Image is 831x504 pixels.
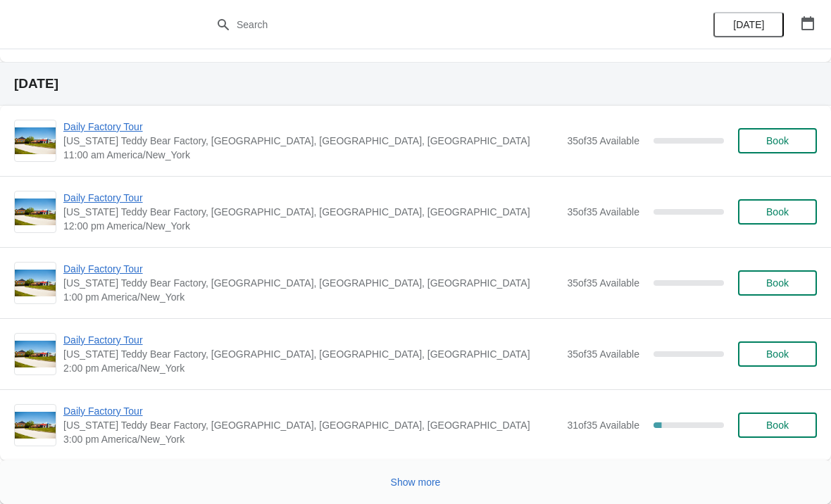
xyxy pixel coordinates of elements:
[63,148,560,162] span: 11:00 am America/New_York
[766,348,789,360] span: Book
[15,270,56,297] img: Daily Factory Tour | Vermont Teddy Bear Factory, Shelburne Road, Shelburne, VT, USA | 1:00 pm Ame...
[15,199,56,226] img: Daily Factory Tour | Vermont Teddy Bear Factory, Shelburne Road, Shelburne, VT, USA | 12:00 pm Am...
[766,420,789,431] span: Book
[63,262,560,276] span: Daily Factory Tour
[567,277,639,289] span: 35 of 35 Available
[63,418,560,432] span: [US_STATE] Teddy Bear Factory, [GEOGRAPHIC_DATA], [GEOGRAPHIC_DATA], [GEOGRAPHIC_DATA]
[738,270,817,296] button: Book
[738,341,817,367] button: Book
[738,412,817,438] button: Book
[567,348,639,360] span: 35 of 35 Available
[733,19,764,30] span: [DATE]
[567,135,639,146] span: 35 of 35 Available
[63,347,560,361] span: [US_STATE] Teddy Bear Factory, [GEOGRAPHIC_DATA], [GEOGRAPHIC_DATA], [GEOGRAPHIC_DATA]
[567,206,639,218] span: 35 of 35 Available
[567,420,639,431] span: 31 of 35 Available
[766,277,789,289] span: Book
[738,199,817,225] button: Book
[385,470,446,495] button: Show more
[63,276,560,290] span: [US_STATE] Teddy Bear Factory, [GEOGRAPHIC_DATA], [GEOGRAPHIC_DATA], [GEOGRAPHIC_DATA]
[63,333,560,347] span: Daily Factory Tour
[236,12,623,37] input: Search
[713,12,784,37] button: [DATE]
[766,206,789,218] span: Book
[15,341,56,368] img: Daily Factory Tour | Vermont Teddy Bear Factory, Shelburne Road, Shelburne, VT, USA | 2:00 pm Ame...
[14,77,817,91] h2: [DATE]
[738,128,817,153] button: Book
[15,412,56,439] img: Daily Factory Tour | Vermont Teddy Bear Factory, Shelburne Road, Shelburne, VT, USA | 3:00 pm Ame...
[63,404,560,418] span: Daily Factory Tour
[391,477,441,488] span: Show more
[63,134,560,148] span: [US_STATE] Teddy Bear Factory, [GEOGRAPHIC_DATA], [GEOGRAPHIC_DATA], [GEOGRAPHIC_DATA]
[63,432,560,446] span: 3:00 pm America/New_York
[63,205,560,219] span: [US_STATE] Teddy Bear Factory, [GEOGRAPHIC_DATA], [GEOGRAPHIC_DATA], [GEOGRAPHIC_DATA]
[63,219,560,233] span: 12:00 pm America/New_York
[15,127,56,155] img: Daily Factory Tour | Vermont Teddy Bear Factory, Shelburne Road, Shelburne, VT, USA | 11:00 am Am...
[63,191,560,205] span: Daily Factory Tour
[63,120,560,134] span: Daily Factory Tour
[63,361,560,375] span: 2:00 pm America/New_York
[766,135,789,146] span: Book
[63,290,560,304] span: 1:00 pm America/New_York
